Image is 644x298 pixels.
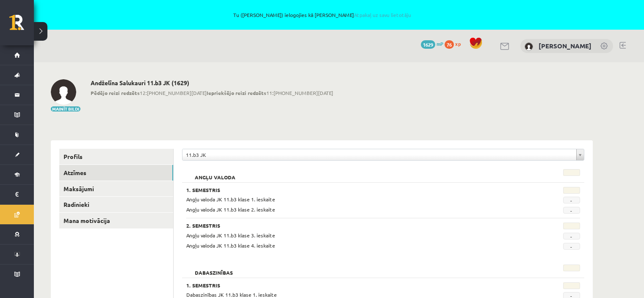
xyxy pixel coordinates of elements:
[207,89,266,96] b: Iepriekšējo reizi redzēts
[563,233,580,240] span: -
[59,165,173,181] a: Atzīmes
[437,40,443,47] span: mP
[51,79,76,105] img: Andželīna Salukauri
[354,11,411,18] a: Atpakaļ uz savu lietotāju
[186,169,244,178] h2: Angļu valoda
[91,89,140,96] b: Pēdējo reizi redzēts
[59,181,173,197] a: Maksājumi
[563,197,580,203] span: -
[59,197,173,212] a: Radinieki
[186,196,275,203] span: Angļu valoda JK 11.b3 klase 1. ieskaite
[445,40,454,49] span: 76
[186,242,275,249] span: Angļu valoda JK 11.b3 klase 4. ieskaite
[455,40,461,47] span: xp
[186,206,275,213] span: Angļu valoda JK 11.b3 klase 2. ieskaite
[186,232,275,239] span: Angļu valoda JK 11.b3 klase 3. ieskaite
[186,187,512,193] h3: 1. Semestris
[9,15,34,36] a: Rīgas 1. Tālmācības vidusskola
[91,79,333,86] h2: Andželīna Salukauri 11.b3 JK (1629)
[186,223,512,228] h3: 2. Semestris
[51,106,80,111] button: Mainīt bildi
[186,265,241,273] h2: Dabaszinības
[421,40,435,49] span: 1629
[525,42,533,51] img: Andželīna Salukauri
[91,89,333,97] span: 12:[PHONE_NUMBER][DATE] 11:[PHONE_NUMBER][DATE]
[64,12,580,17] span: Tu ([PERSON_NAME]) ielogojies kā [PERSON_NAME]
[563,243,580,250] span: -
[59,149,173,164] a: Profils
[421,40,443,47] a: 1629 mP
[186,291,277,298] span: Dabaszinības JK 11.b3 klase 1. ieskaite
[445,40,465,47] a: 76 xp
[182,149,584,160] a: 11.b3 JK
[186,282,512,288] h3: 1. Semestris
[539,42,591,50] a: [PERSON_NAME]
[186,149,573,160] span: 11.b3 JK
[563,207,580,214] span: -
[59,213,173,228] a: Mana motivācija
